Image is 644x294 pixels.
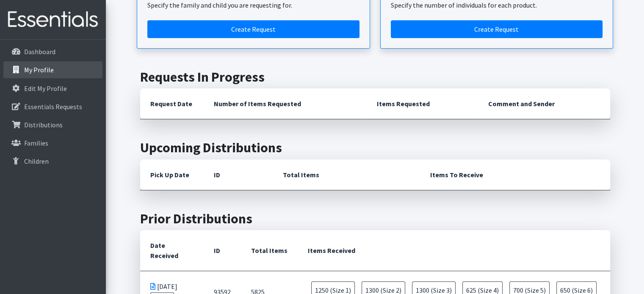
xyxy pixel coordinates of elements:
th: Items Received [298,230,610,271]
h2: Upcoming Distributions [140,140,610,156]
a: Create a request by number of individuals [391,20,603,38]
a: Dashboard [3,43,102,60]
h2: Requests In Progress [140,69,610,85]
h2: Prior Distributions [140,211,610,227]
th: Comment and Sender [478,88,610,119]
a: My Profile [3,61,102,78]
a: Edit My Profile [3,80,102,97]
p: My Profile [24,66,54,74]
p: Dashboard [24,47,55,56]
p: Edit My Profile [24,84,67,93]
th: Request Date [140,88,204,119]
p: Families [24,139,48,147]
a: Distributions [3,116,102,133]
th: Pick Up Date [140,159,204,190]
th: Items To Receive [420,159,610,190]
a: Create a request for a child or family [147,20,359,38]
a: Children [3,153,102,170]
p: Children [24,157,49,165]
th: Date Received [140,230,204,271]
p: Distributions [24,121,63,129]
th: Number of Items Requested [204,88,367,119]
th: Total Items [241,230,298,271]
p: Essentials Requests [24,102,82,111]
th: ID [204,159,273,190]
img: HumanEssentials [3,5,102,34]
th: Items Requested [367,88,478,119]
th: Total Items [273,159,420,190]
th: ID [204,230,241,271]
a: Essentials Requests [3,98,102,115]
a: Families [3,135,102,151]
